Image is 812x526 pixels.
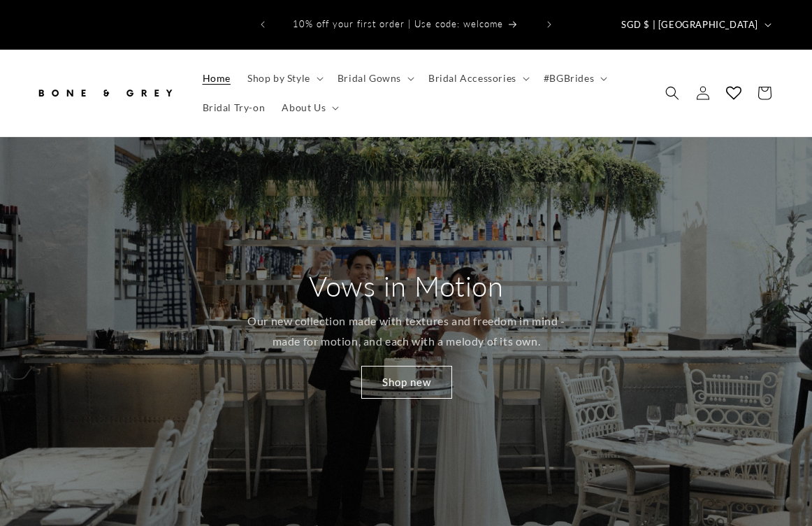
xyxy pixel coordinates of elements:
p: Our new collection made with textures and freedom in mind - made for motion, and each with a melo... [240,311,572,352]
summary: About Us [273,93,345,122]
span: Shop by Style [247,72,310,85]
h2: Vows in Motion [309,268,503,304]
span: Bridal Accessories [428,72,516,85]
span: About Us [282,101,326,114]
summary: Shop by Style [239,64,329,93]
button: SGD $ | [GEOGRAPHIC_DATA] [613,11,777,38]
button: Next announcement [534,11,565,38]
summary: Bridal Gowns [329,64,420,93]
span: #BGBrides [544,72,594,85]
a: Home [194,64,239,93]
summary: Bridal Accessories [420,64,535,93]
a: Shop new [361,365,451,398]
a: Bone and Grey Bridal [30,72,180,113]
span: Bridal Gowns [338,72,401,85]
a: Bridal Try-on [194,93,274,122]
img: Bone and Grey Bridal [35,78,175,108]
summary: #BGBrides [535,64,613,93]
span: Bridal Try-on [203,101,266,114]
span: 10% off your first order | Use code: welcome [293,18,503,29]
span: Home [203,72,231,85]
span: SGD $ | [GEOGRAPHIC_DATA] [621,18,758,32]
summary: Search [657,78,688,108]
button: Previous announcement [247,11,278,38]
